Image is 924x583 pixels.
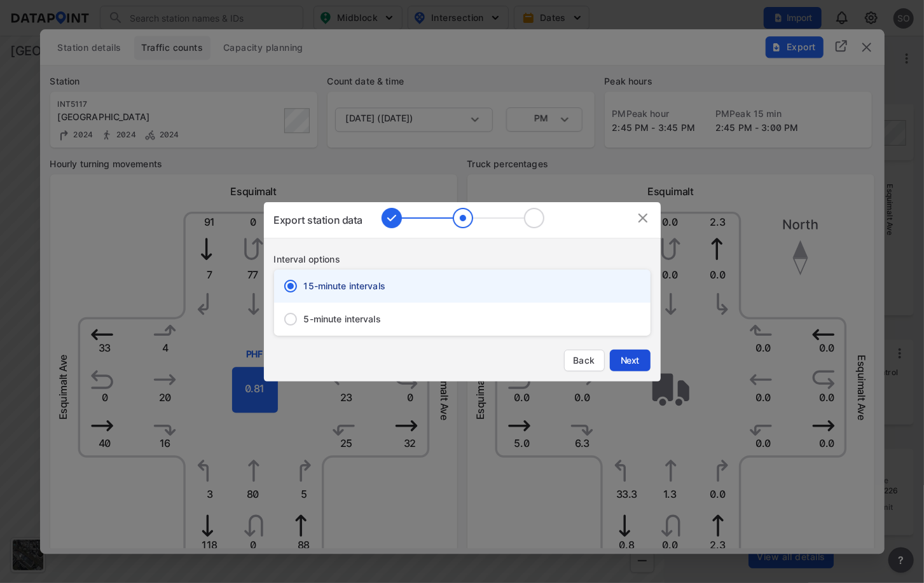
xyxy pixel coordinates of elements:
div: Interval options [274,253,661,266]
span: Next [617,354,643,367]
img: IvGo9hDFjq0U70AQfCTEoVEAFwAAAAASUVORK5CYII= [635,210,651,226]
div: Export station data [274,212,362,228]
img: AXHlEvdr0APnAAAAAElFTkSuQmCC [382,208,544,228]
span: 15-minute intervals [304,280,386,292]
span: Back [572,354,596,367]
span: 5-minute intervals [304,313,381,326]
